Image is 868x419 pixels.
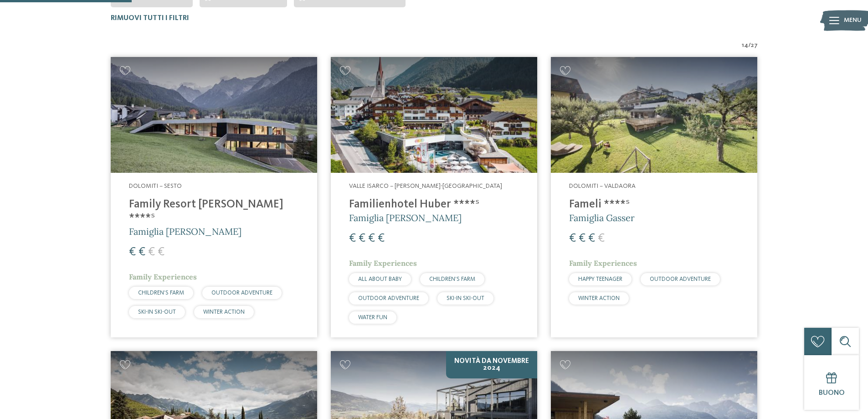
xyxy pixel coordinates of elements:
[569,233,576,244] span: €
[447,295,484,301] span: SKI-IN SKI-OUT
[129,183,182,189] span: Dolomiti – Sesto
[203,309,245,315] span: WINTER ACTION
[368,233,375,244] span: €
[650,276,711,282] span: OUTDOOR ADVENTURE
[359,233,365,244] span: €
[158,246,164,258] span: €
[751,41,758,50] span: 27
[138,309,176,315] span: SKI-IN SKI-OUT
[598,233,605,244] span: €
[378,233,385,244] span: €
[748,41,751,50] span: /
[111,57,317,337] a: Cercate un hotel per famiglie? Qui troverete solo i migliori! Dolomiti – Sesto Family Resort [PER...
[129,246,136,258] span: €
[129,272,197,281] span: Family Experiences
[569,259,637,268] span: Family Experiences
[349,259,417,268] span: Family Experiences
[111,57,317,173] img: Family Resort Rainer ****ˢ
[569,212,635,223] span: Famiglia Gasser
[349,233,356,244] span: €
[551,57,757,337] a: Cercate un hotel per famiglie? Qui troverete solo i migliori! Dolomiti – Valdaora Fameli ****ˢ Fa...
[148,246,155,258] span: €
[349,183,502,189] span: Valle Isarco – [PERSON_NAME]-[GEOGRAPHIC_DATA]
[111,15,189,22] span: Rimuovi tutti i filtri
[804,355,859,410] a: Buono
[331,57,537,337] a: Cercate un hotel per famiglie? Qui troverete solo i migliori! Valle Isarco – [PERSON_NAME]-[GEOGR...
[578,276,622,282] span: HAPPY TEENAGER
[429,276,475,282] span: CHILDREN’S FARM
[139,246,145,258] span: €
[588,233,595,244] span: €
[211,290,272,296] span: OUTDOOR ADVENTURE
[331,57,537,173] img: Cercate un hotel per famiglie? Qui troverete solo i migliori!
[578,295,620,301] span: WINTER ACTION
[129,226,241,237] span: Famiglia [PERSON_NAME]
[551,57,757,173] img: Cercate un hotel per famiglie? Qui troverete solo i migliori!
[358,295,419,301] span: OUTDOOR ADVENTURE
[129,198,299,225] h4: Family Resort [PERSON_NAME] ****ˢ
[349,212,462,223] span: Famiglia [PERSON_NAME]
[358,276,402,282] span: ALL ABOUT BABY
[138,290,184,296] span: CHILDREN’S FARM
[819,389,845,397] span: Buono
[569,183,636,189] span: Dolomiti – Valdaora
[742,41,748,50] span: 14
[358,315,387,321] span: WATER FUN
[349,198,519,212] h4: Familienhotel Huber ****ˢ
[579,233,586,244] span: €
